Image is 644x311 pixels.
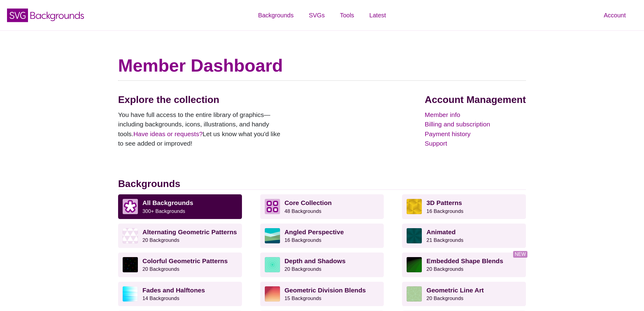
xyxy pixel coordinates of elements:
img: red-to-yellow gradient large pixel grid [265,286,280,302]
strong: Angled Perspective [285,228,344,235]
a: Alternating Geometric Patterns20 Backgrounds [118,224,242,248]
strong: Depth and Shadows [285,257,346,264]
small: 14 Backgrounds [142,295,179,301]
a: Embedded Shape Blends20 Backgrounds [402,253,526,277]
a: Latest [362,6,394,24]
p: You have full access to the entire library of graphics—including backgrounds, icons, illustration... [118,110,285,148]
small: 20 Backgrounds [285,266,321,272]
a: Support [425,139,526,148]
strong: Core Collection [285,199,332,206]
a: Animated21 Backgrounds [402,224,526,248]
strong: Geometric Line Art [426,287,484,294]
h2: Explore the collection [118,94,285,105]
a: Geometric Line Art20 Backgrounds [402,282,526,306]
a: SVGs [301,6,332,24]
a: All Backgrounds 300+ Backgrounds [118,194,242,219]
img: light purple and white alternating triangle pattern [123,228,138,243]
strong: Animated [426,228,456,235]
a: Account [596,6,633,24]
img: green to black rings rippling away from corner [407,257,422,272]
strong: Embedded Shape Blends [426,257,503,264]
a: Angled Perspective16 Backgrounds [260,224,384,248]
a: Payment history [425,129,526,139]
small: 15 Backgrounds [285,295,321,301]
strong: Geometric Division Blends [285,287,366,294]
strong: Alternating Geometric Patterns [142,228,237,235]
small: 300+ Backgrounds [142,208,185,214]
img: a rainbow pattern of outlined geometric shapes [123,257,138,272]
small: 16 Backgrounds [426,208,463,214]
strong: All Backgrounds [142,199,193,206]
a: Geometric Division Blends15 Backgrounds [260,282,384,306]
img: abstract landscape with sky mountains and water [265,228,280,243]
img: geometric web of connecting lines [407,286,422,302]
a: Member info [425,110,526,120]
small: 20 Backgrounds [426,266,463,272]
a: Core Collection 48 Backgrounds [260,194,384,219]
a: Backgrounds [250,6,301,24]
img: blue lights stretching horizontally over white [123,286,138,302]
a: Tools [332,6,362,24]
strong: Colorful Geometric Patterns [142,257,228,264]
a: Depth and Shadows20 Backgrounds [260,253,384,277]
h2: Account Management [425,94,526,105]
img: green rave light effect animated background [407,228,422,243]
a: 3D Patterns16 Backgrounds [402,194,526,219]
a: Colorful Geometric Patterns20 Backgrounds [118,253,242,277]
small: 20 Backgrounds [142,266,179,272]
strong: 3D Patterns [426,199,462,206]
img: green layered rings within rings [265,257,280,272]
h2: Backgrounds [118,178,526,190]
a: Billing and subscription [425,119,526,129]
small: 21 Backgrounds [426,237,463,243]
strong: Fades and Halftones [142,287,205,294]
small: 20 Backgrounds [426,295,463,301]
small: 20 Backgrounds [142,237,179,243]
small: 16 Backgrounds [285,237,321,243]
small: 48 Backgrounds [285,208,321,214]
h1: Member Dashboard [118,55,526,76]
a: Fades and Halftones14 Backgrounds [118,282,242,306]
a: Have ideas or requests? [133,130,203,137]
img: fancy golden cube pattern [407,199,422,214]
